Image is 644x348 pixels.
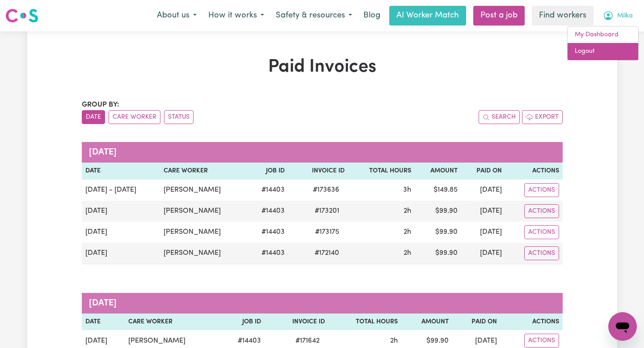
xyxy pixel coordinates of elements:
[160,201,247,222] td: [PERSON_NAME]
[160,222,247,243] td: [PERSON_NAME]
[461,201,505,222] td: [DATE]
[358,6,386,26] a: Blog
[82,314,125,331] th: Date
[5,5,38,26] a: Careseekers logo
[247,222,288,243] td: # 14403
[452,314,501,331] th: Paid On
[461,243,505,264] td: [DATE]
[532,6,593,26] a: Find workers
[524,183,559,197] button: Actions
[415,222,461,243] td: $ 99.90
[568,43,638,60] a: Logout
[82,56,563,78] h1: Paid Invoices
[82,222,160,243] td: [DATE]
[307,185,345,195] span: # 173636
[403,186,411,193] span: 3 hours
[473,6,525,26] a: Post a job
[109,110,160,124] button: sort invoices by care worker
[597,6,639,25] button: My Account
[401,314,452,331] th: Amount
[390,337,398,344] span: 2 hours
[202,6,270,25] button: How it works
[608,312,637,341] iframe: Button to launch messaging window
[82,243,160,264] td: [DATE]
[415,243,461,264] td: $ 99.90
[160,243,247,264] td: [PERSON_NAME]
[479,110,520,124] button: Search
[309,248,345,258] span: # 172140
[247,243,288,264] td: # 14403
[617,11,633,21] span: Milka
[5,8,38,24] img: Careseekers logo
[82,142,563,163] caption: [DATE]
[404,249,411,257] span: 2 hours
[522,110,563,124] button: Export
[461,222,505,243] td: [DATE]
[524,204,559,218] button: Actions
[290,335,325,346] span: # 171642
[270,6,358,25] button: Safety & resources
[265,314,328,331] th: Invoice ID
[160,180,247,201] td: [PERSON_NAME]
[82,180,160,201] td: [DATE] - [DATE]
[461,180,505,201] td: [DATE]
[524,334,559,348] button: Actions
[288,163,348,180] th: Invoice ID
[309,206,345,216] span: # 173201
[151,6,202,25] button: About us
[505,163,562,180] th: Actions
[404,228,411,236] span: 2 hours
[415,180,461,201] td: $ 149.85
[524,246,559,260] button: Actions
[524,225,559,239] button: Actions
[160,163,247,180] th: Care Worker
[125,314,220,331] th: Care Worker
[567,26,639,60] div: My Account
[415,163,461,180] th: Amount
[82,163,160,180] th: Date
[328,314,401,331] th: Total Hours
[82,101,119,108] span: Group by:
[310,227,345,237] span: # 173175
[461,163,505,180] th: Paid On
[415,201,461,222] td: $ 99.90
[82,293,563,314] caption: [DATE]
[404,207,411,215] span: 2 hours
[389,6,466,26] a: AI Worker Match
[348,163,415,180] th: Total Hours
[82,201,160,222] td: [DATE]
[247,180,288,201] td: # 14403
[247,201,288,222] td: # 14403
[501,314,563,331] th: Actions
[247,163,288,180] th: Job ID
[82,110,105,124] button: sort invoices by date
[164,110,194,124] button: sort invoices by paid status
[568,26,638,43] a: My Dashboard
[219,314,265,331] th: Job ID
